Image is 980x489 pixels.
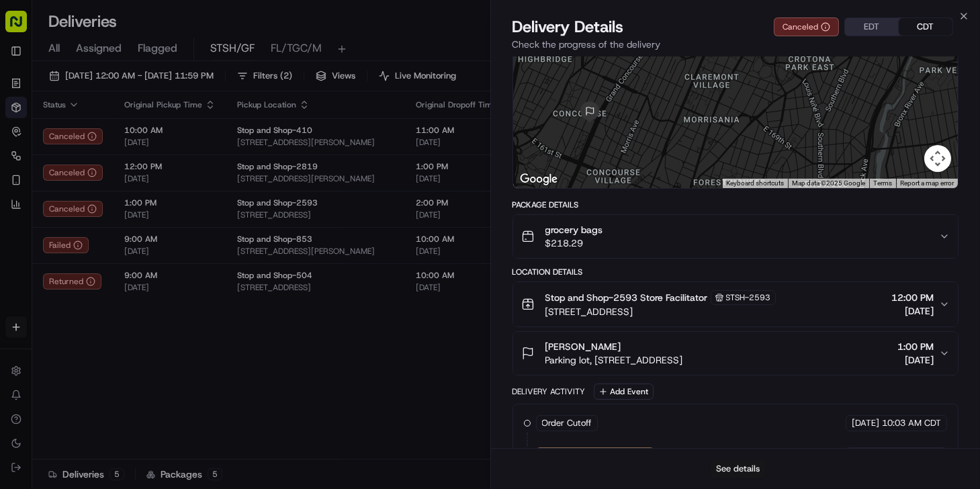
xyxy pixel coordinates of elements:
[513,386,586,397] div: Delivery Activity
[545,305,776,318] span: [STREET_ADDRESS]
[845,18,899,36] button: EDT
[891,304,934,318] span: [DATE]
[35,87,242,101] input: Got a question? Start typing here...
[13,128,38,152] img: 1736555255976-a54dd68f-1ca7-489b-9aae-adbdc363a1c4
[774,17,839,36] button: Canceled
[873,179,892,187] a: Terms (opens in new tab)
[134,228,163,238] span: Pylon
[127,195,216,208] span: API Documentation
[545,223,603,236] span: grocery bags
[108,189,221,214] a: 💻API Documentation
[27,195,103,208] span: Knowledge Base
[726,179,784,188] button: Keyboard shortcuts
[726,292,771,303] span: STSH-2593
[710,459,766,478] button: See details
[517,171,561,188] a: Open this area in Google Maps (opens a new window)
[513,215,959,258] button: grocery bags$218.29
[13,54,244,75] p: Welcome 👋
[900,179,954,187] a: Report a map error
[46,142,170,152] div: We're available if you need us!
[594,384,654,400] button: Add Event
[545,291,708,304] span: Stop and Shop-2593 Store Facilitator
[46,128,220,142] div: Start new chat
[513,38,959,51] p: Check the progress of the delivery
[852,417,879,429] span: [DATE]
[513,267,959,277] div: Location Details
[792,179,865,187] span: Map data ©2025 Google
[228,132,244,148] button: Start new chat
[924,145,951,172] button: Map camera controls
[114,196,124,207] div: 💻
[513,16,624,38] span: Delivery Details
[897,353,934,367] span: [DATE]
[897,340,934,353] span: 1:00 PM
[513,282,959,326] button: Stop and Shop-2593 Store FacilitatorSTSH-2593[STREET_ADDRESS]12:00 PM[DATE]
[13,13,40,40] img: Nash
[13,196,24,207] div: 📗
[882,417,941,429] span: 10:03 AM CDT
[545,353,683,367] span: Parking lot, [STREET_ADDRESS]
[542,417,592,429] span: Order Cutoff
[513,332,959,375] button: [PERSON_NAME]Parking lot, [STREET_ADDRESS]1:00 PM[DATE]
[545,236,603,250] span: $218.29
[513,199,959,210] div: Package Details
[891,291,934,304] span: 12:00 PM
[545,340,621,353] span: [PERSON_NAME]
[8,189,108,214] a: 📗Knowledge Base
[517,171,561,188] img: Google
[899,18,952,36] button: CDT
[95,227,163,238] a: Powered byPylon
